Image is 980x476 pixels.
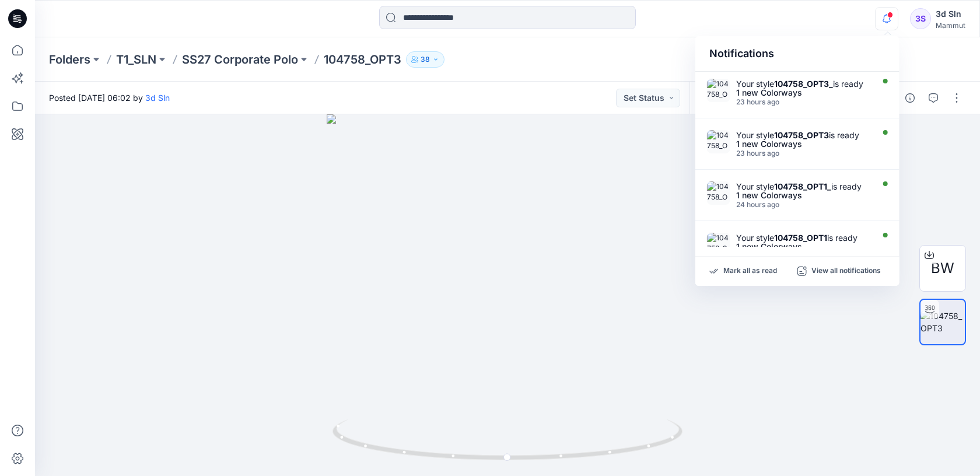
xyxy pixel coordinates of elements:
div: 3S [910,8,931,29]
button: Details [901,89,919,107]
span: BW [931,258,954,279]
a: 3d Sln [145,93,170,103]
div: 3d Sln [936,7,965,21]
a: Folders [49,51,90,68]
div: 1 new Colorways [736,140,870,148]
strong: 104758_OPT1 [774,233,827,243]
p: Mark all as read [723,266,777,276]
strong: 104758_OPT3_ [774,79,833,89]
button: 38 [406,51,444,68]
strong: 104758_OPT3 [774,130,829,140]
span: Posted [DATE] 06:02 by [49,92,170,104]
div: Your style is ready [736,233,870,243]
a: T1_SLN [116,51,156,68]
p: View all notifications [811,266,881,276]
img: 104758_OPT3 [921,310,965,334]
p: 104758_OPT3 [324,51,401,68]
div: 1 new Colorways [736,243,870,251]
img: 104758_OPT1 [707,233,730,256]
a: SS27 Corporate Polo [182,51,298,68]
div: Your style is ready [736,181,870,191]
div: 1 new Colorways [736,89,870,97]
div: Wednesday, October 01, 2025 05:58 [736,201,870,209]
div: Your style is ready [736,79,870,89]
img: 104758_OPT3_ [707,79,730,102]
div: Mammut [936,21,965,30]
img: 104758_OPT1_ [707,181,730,205]
div: 1 new Colorways [736,191,870,199]
div: Wednesday, October 01, 2025 06:04 [736,149,870,157]
div: Wednesday, October 01, 2025 06:06 [736,98,870,106]
div: Notifications [695,36,900,72]
div: Your style is ready [736,130,870,140]
p: 38 [421,53,430,66]
strong: 104758_OPT1_ [774,181,831,191]
img: 104758_OPT3 [707,130,730,153]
